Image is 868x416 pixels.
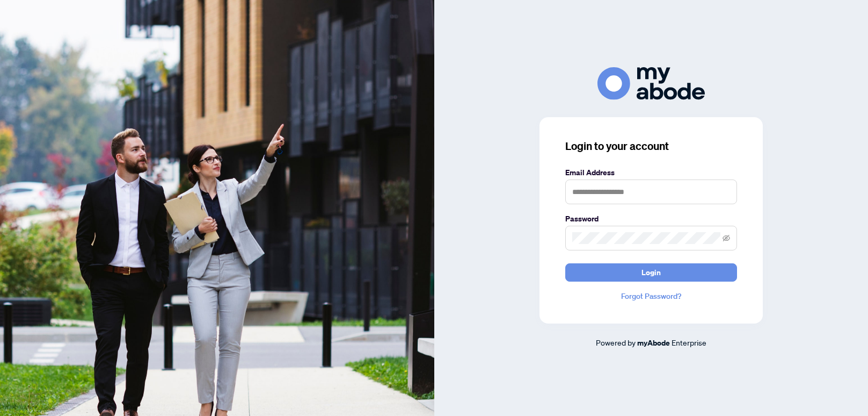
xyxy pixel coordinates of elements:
span: Powered by [596,338,636,347]
a: Forgot Password? [565,290,737,302]
span: Login [641,264,661,281]
h3: Login to your account [565,139,737,154]
img: ma-logo [597,67,705,100]
label: Password [565,213,737,225]
button: Login [565,263,737,282]
span: Enterprise [672,338,706,347]
span: eye-invisible [723,234,730,242]
label: Email Address [565,167,737,178]
a: myAbode [637,337,670,349]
